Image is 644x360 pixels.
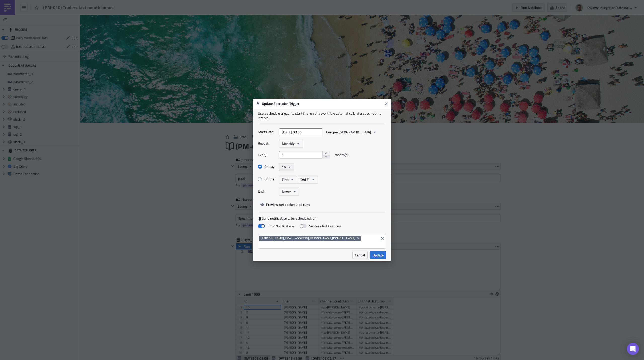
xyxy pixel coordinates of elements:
button: Remove Tag [356,236,361,241]
p: {% set filter = row.filter %} [2,2,262,6]
span: month(s) [335,151,349,159]
p: {% endfor %} [2,2,262,6]
h6: Update Execution Trigger [262,101,383,106]
label: Start Date: [258,128,277,136]
span: 16 [282,164,286,170]
body: Rich Text Area. Press ALT-0 for help. [2,2,252,10]
p: {% for row in query_[DOMAIN_NAME] %} [2,2,262,6]
span: First [282,177,289,182]
span: [PERSON_NAME][EMAIL_ADDRESS][PERSON_NAME][DOMAIN_NAME] [261,236,355,241]
button: Europe/[GEOGRAPHIC_DATA] [324,128,379,136]
button: Cancel [352,251,368,259]
button: decrement [322,155,330,159]
span: Update [373,252,384,258]
body: Rich Text Area. Press ALT-0 for help. [2,2,262,6]
span: Never [282,189,291,194]
button: [DATE] [297,176,318,183]
button: 16 [279,163,294,171]
div: Use a schedule trigger to start the run of a workflow automatically at a specific time interval. [258,111,386,120]
span: Europe/[GEOGRAPHIC_DATA] [326,129,371,135]
span: Monthly [282,141,295,146]
label: Success Notifications [300,224,341,228]
button: increment [322,151,330,155]
label: Send notification after scheduled run [258,216,386,221]
p: {% set timestamp = sql_[DOMAIN_NAME][0]['time_now'] %} [2,2,262,6]
button: Preview next scheduled runs [258,201,313,208]
input: YYYY-MM-DD HH:mm [279,128,322,136]
label: On the [258,177,279,181]
a: Sprawdź dokumentację [2,6,39,10]
label: Error Notifications [258,224,295,228]
span: Preview next scheduled runs [266,202,310,207]
label: On day [258,164,279,169]
div: Open Intercom Messenger [627,343,639,355]
label: End: [258,188,277,195]
label: Repeat: [258,140,277,147]
span: [DATE] [299,177,310,182]
button: Close [382,100,390,107]
p: {% set channel = [DOMAIN_NAME]_last_month %} [2,2,262,6]
button: First [279,176,297,183]
span: Cancel [355,252,365,258]
button: Update [370,251,386,259]
button: Monthly [279,140,303,147]
label: Every [258,151,277,159]
button: Never [279,188,299,195]
p: Twoje wyniki w ostatnim miesiącu: [2,2,252,10]
button: Clear selected items [379,235,385,242]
